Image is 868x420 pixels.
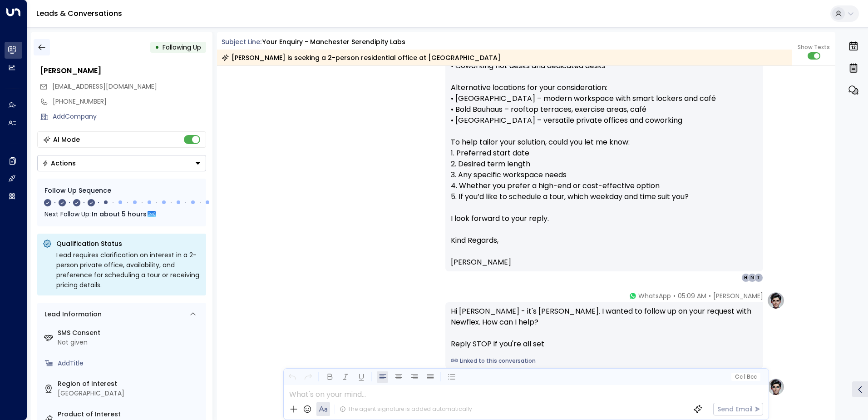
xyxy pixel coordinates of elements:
[40,65,206,76] div: [PERSON_NAME]
[155,39,159,55] div: •
[754,273,763,282] div: T
[767,291,785,310] img: profile-logo.png
[53,112,206,121] div: AddCompany
[36,8,122,19] a: Leads & Conversations
[58,389,202,398] div: [GEOGRAPHIC_DATA]
[451,235,498,246] span: Kind Regards,
[58,338,202,347] div: Not given
[451,257,511,268] span: [PERSON_NAME]
[798,43,830,51] span: Show Texts
[92,209,147,219] span: In about 5 hours
[340,405,472,413] div: The agent signature is added automatically
[451,306,758,350] div: Hi [PERSON_NAME] - it's [PERSON_NAME]. I wanted to follow up on your request with Newflex. How ca...
[53,97,206,106] div: [PHONE_NUMBER]
[53,135,80,144] div: AI Mode
[286,371,298,383] button: Undo
[163,43,201,52] span: Following Up
[44,209,199,219] div: Next Follow Up:
[44,186,199,195] div: Follow Up Sequence
[638,291,671,300] span: WhatsApp
[713,291,763,300] span: [PERSON_NAME]
[56,250,201,290] div: Lead requires clarification on interest in a 2-person private office, availability, and preferenc...
[709,291,711,300] span: •
[58,359,202,368] div: AddTitle
[52,82,157,91] span: [EMAIL_ADDRESS][DOMAIN_NAME]
[42,159,76,167] div: Actions
[748,273,757,282] div: N
[37,155,206,171] button: Actions
[744,374,745,380] span: |
[222,53,501,62] div: [PERSON_NAME] is seeking a 2-person residential office at [GEOGRAPHIC_DATA]
[735,374,756,380] span: Cc Bcc
[302,371,314,383] button: Redo
[41,310,102,319] div: Lead Information
[741,273,750,282] div: H
[56,239,201,248] p: Qualification Status
[58,410,202,419] label: Product of Interest
[37,155,206,171] div: Button group with a nested menu
[222,37,261,46] span: Subject Line:
[678,291,706,300] span: 05:09 AM
[451,357,758,365] a: Linked to this conversation
[58,379,202,389] label: Region of Interest
[731,373,760,381] button: Cc|Bcc
[262,37,405,47] div: Your enquiry - Manchester Serendipity Labs
[673,291,676,300] span: •
[58,328,202,338] label: SMS Consent
[767,378,785,396] img: profile-logo.png
[52,82,157,91] span: thenoisyneighbourspod@gmail.com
